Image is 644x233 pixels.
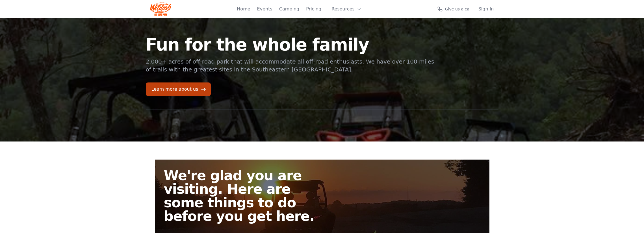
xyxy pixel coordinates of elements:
[445,6,472,12] span: Give us a call
[237,6,250,12] a: Home
[279,6,299,12] a: Camping
[328,3,365,15] button: Resources
[146,82,211,96] a: Learn more about us
[306,6,321,12] a: Pricing
[146,36,435,53] h1: Fun for the whole family
[478,6,494,12] a: Sign In
[164,169,327,223] h2: We're glad you are visiting. Here are some things to do before you get here.
[150,2,172,16] img: Wildcat Logo
[257,6,272,12] a: Events
[437,6,472,12] a: Give us a call
[146,58,435,73] p: 2,000+ acres of off-road park that will accommodate all off-road enthusiasts. We have over 100 mi...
